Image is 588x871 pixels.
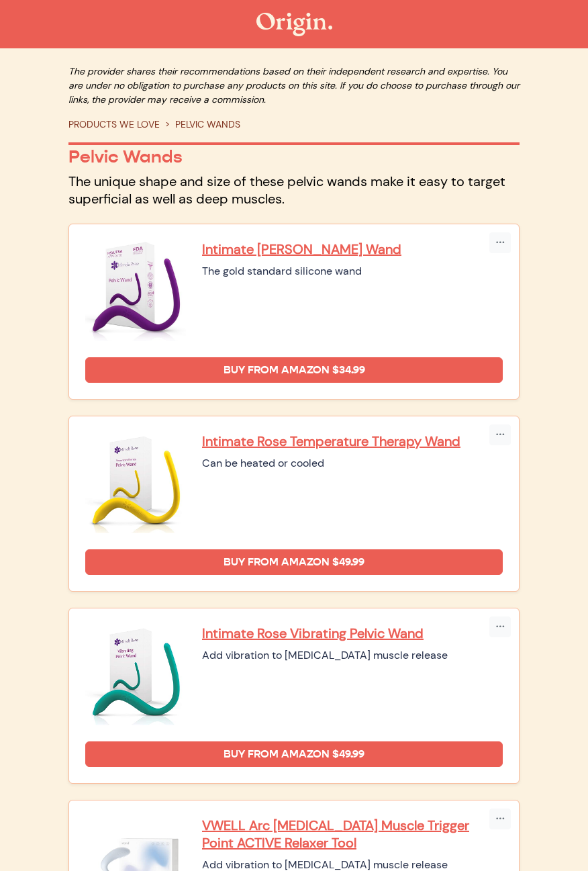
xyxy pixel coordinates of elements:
[202,455,503,471] div: Can be heated or cooled
[202,625,503,642] a: Intimate Rose Vibrating Pelvic Wand
[85,549,503,575] a: Buy from Amazon $49.99
[68,146,520,167] p: Pelvic Wands
[202,817,503,852] a: VWELL Arc [MEDICAL_DATA] Muscle Trigger Point ACTIVE Relaxer Tool
[85,357,503,383] a: Buy from Amazon $34.99
[85,741,503,767] a: Buy from Amazon $49.99
[85,240,186,341] img: Intimate Rose Pelvic Wand
[85,625,186,725] img: Intimate Rose Vibrating Pelvic Wand
[202,647,503,663] div: Add vibration to [MEDICAL_DATA] muscle release
[68,173,520,208] p: The unique shape and size of these pelvic wands make it easy to target superficial as well as dee...
[202,263,503,279] div: The gold standard silicone wand
[256,13,332,36] img: The Origin Shop
[68,118,160,130] a: PRODUCTS WE LOVE
[202,240,503,258] a: Intimate [PERSON_NAME] Wand
[68,64,520,107] p: The provider shares their recommendations based on their independent research and expertise. You ...
[160,118,240,132] li: PELVIC WANDS
[202,432,503,450] a: Intimate Rose Temperature Therapy Wand
[85,432,186,533] img: Intimate Rose Temperature Therapy Wand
